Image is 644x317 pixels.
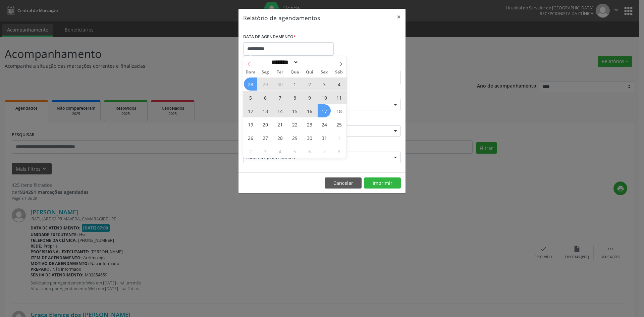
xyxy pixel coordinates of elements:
[318,145,331,158] span: Novembro 7, 2025
[332,70,346,74] span: Sáb
[392,9,406,25] button: Close
[332,77,345,91] span: Outubro 4, 2025
[259,104,272,117] span: Outubro 13, 2025
[273,77,286,91] span: Setembro 30, 2025
[303,104,316,117] span: Outubro 16, 2025
[288,118,301,131] span: Outubro 22, 2025
[318,77,331,91] span: Outubro 3, 2025
[318,91,331,104] span: Outubro 10, 2025
[273,104,286,117] span: Outubro 14, 2025
[288,145,301,158] span: Novembro 5, 2025
[288,131,301,144] span: Outubro 29, 2025
[273,70,287,74] span: Ter
[332,91,345,104] span: Outubro 11, 2025
[287,70,302,74] span: Qua
[332,118,345,131] span: Outubro 25, 2025
[288,91,301,104] span: Outubro 8, 2025
[259,91,272,104] span: Outubro 6, 2025
[325,177,362,189] button: Cancelar
[332,145,345,158] span: Novembro 8, 2025
[244,104,257,117] span: Outubro 12, 2025
[324,60,401,71] label: ATÉ
[273,118,286,131] span: Outubro 21, 2025
[303,91,316,104] span: Outubro 9, 2025
[244,118,257,131] span: Outubro 19, 2025
[273,145,286,158] span: Novembro 4, 2025
[318,104,331,117] span: Outubro 17, 2025
[288,77,301,91] span: Outubro 1, 2025
[244,91,257,104] span: Outubro 5, 2025
[303,77,316,91] span: Outubro 2, 2025
[299,59,321,66] input: Year
[332,104,345,117] span: Outubro 18, 2025
[243,70,258,74] span: Dom
[303,145,316,158] span: Novembro 6, 2025
[332,131,345,144] span: Novembro 1, 2025
[273,91,286,104] span: Outubro 7, 2025
[243,32,296,42] label: DATA DE AGENDAMENTO
[303,118,316,131] span: Outubro 23, 2025
[244,77,257,91] span: Setembro 28, 2025
[302,70,317,74] span: Qui
[318,131,331,144] span: Outubro 31, 2025
[259,118,272,131] span: Outubro 20, 2025
[269,59,299,66] select: Month
[259,77,272,91] span: Setembro 29, 2025
[244,145,257,158] span: Novembro 2, 2025
[258,70,273,74] span: Seg
[244,131,257,144] span: Outubro 26, 2025
[303,131,316,144] span: Outubro 30, 2025
[364,177,401,189] button: Imprimir
[317,70,332,74] span: Sex
[288,104,301,117] span: Outubro 15, 2025
[259,131,272,144] span: Outubro 27, 2025
[273,131,286,144] span: Outubro 28, 2025
[259,145,272,158] span: Novembro 3, 2025
[318,118,331,131] span: Outubro 24, 2025
[243,13,320,22] h5: Relatório de agendamentos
